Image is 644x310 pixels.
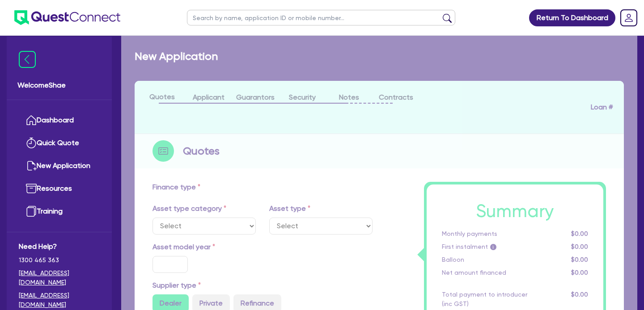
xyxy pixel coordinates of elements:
[617,6,640,29] a: Dropdown toggle
[19,291,100,310] a: [EMAIL_ADDRESS][DOMAIN_NAME]
[26,138,37,148] img: quick-quote
[187,10,455,25] input: Search by name, application ID or mobile number...
[19,109,100,132] a: Dashboard
[19,241,100,252] span: Need Help?
[529,9,615,26] a: Return To Dashboard
[26,183,37,194] img: resources
[19,51,36,68] img: icon-menu-close
[19,177,100,200] a: Resources
[26,160,37,171] img: new-application
[19,200,100,223] a: Training
[17,80,101,91] span: Welcome Shae
[19,256,100,265] span: 1300 465 363
[19,132,100,155] a: Quick Quote
[14,10,120,25] img: quest-connect-logo-blue
[19,268,100,287] a: [EMAIL_ADDRESS][DOMAIN_NAME]
[26,206,37,217] img: training
[19,155,100,177] a: New Application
